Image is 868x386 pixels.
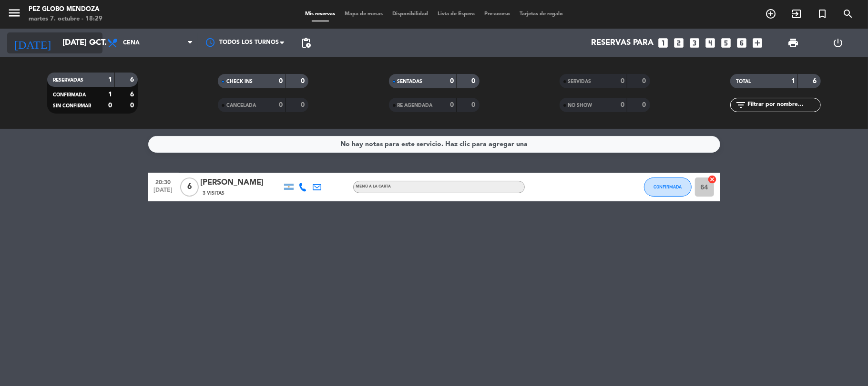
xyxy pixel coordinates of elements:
span: 6 [180,177,199,197]
strong: 0 [621,102,624,108]
span: Mis reservas [300,11,340,17]
span: [DATE] [152,187,175,198]
strong: 0 [621,78,624,84]
i: [DATE] [7,32,58,53]
i: arrow_drop_down [89,37,100,49]
span: print [787,37,799,49]
i: search [842,8,854,20]
button: menu [7,6,21,23]
strong: 6 [130,91,136,98]
span: Mapa de mesas [340,11,388,17]
button: CONFIRMADA [644,177,692,197]
span: CONFIRMADA [53,93,86,97]
span: Lista de Espera [433,11,480,17]
span: MENÚ A LA CARTA [356,185,391,188]
i: looks_4 [705,37,717,49]
i: looks_5 [720,37,733,49]
span: Disponibilidad [388,11,433,17]
i: turned_in_not [817,8,828,20]
i: looks_two [673,37,685,49]
i: add_circle_outline [765,8,776,20]
i: looks_6 [736,37,748,49]
strong: 0 [301,102,306,108]
strong: 0 [471,102,477,108]
div: [PERSON_NAME] [201,177,282,189]
input: Filtrar por nombre... [746,100,820,110]
strong: 0 [642,102,648,108]
span: SIN CONFIRMAR [53,104,91,108]
strong: 0 [642,78,648,84]
strong: 0 [301,78,306,84]
i: menu [7,6,21,20]
span: SERVIDAS [568,79,592,84]
strong: 0 [279,102,283,108]
span: CHECK INS [226,79,253,84]
i: add_box [752,37,764,49]
span: pending_actions [300,37,312,49]
span: Pre-acceso [480,11,515,17]
span: CONFIRMADA [654,184,682,189]
div: Pez Globo Mendoza [29,5,102,14]
i: filter_list [735,99,746,111]
strong: 0 [450,102,454,108]
strong: 0 [130,102,136,109]
span: RE AGENDADA [398,103,433,108]
span: RESERVADAS [53,78,83,83]
strong: 1 [791,78,795,84]
span: Tarjetas de regalo [515,11,568,17]
span: SENTADAS [398,79,423,84]
span: 20:30 [152,176,175,187]
div: LOG OUT [816,29,861,57]
strong: 1 [108,76,112,83]
span: Cena [123,40,140,46]
strong: 6 [813,78,818,84]
strong: 1 [108,91,112,98]
span: NO SHOW [568,103,592,108]
strong: 0 [108,102,112,109]
strong: 0 [279,78,283,84]
i: power_settings_new [833,37,844,49]
i: looks_3 [689,37,701,49]
span: Reservas para [592,39,654,48]
strong: 0 [450,78,454,84]
strong: 6 [130,76,136,83]
strong: 0 [471,78,477,84]
div: martes 7. octubre - 18:29 [29,14,102,24]
span: TOTAL [736,79,751,84]
span: 3 Visitas [203,189,225,197]
span: CANCELADA [226,103,256,108]
div: No hay notas para este servicio. Haz clic para agregar una [340,139,528,150]
i: looks_one [657,37,670,49]
i: cancel [708,175,717,184]
i: exit_to_app [791,8,802,20]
